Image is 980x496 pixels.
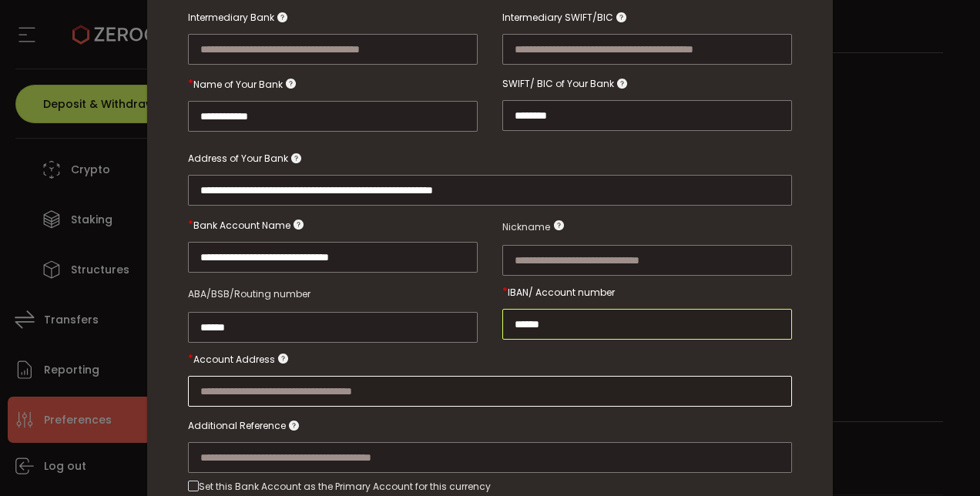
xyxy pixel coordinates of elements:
span: ABA/BSB/Routing number [188,287,310,300]
iframe: Chat Widget [903,422,980,496]
span: Nickname [502,218,550,236]
div: Set this Bank Account as the Primary Account for this currency [199,480,491,493]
